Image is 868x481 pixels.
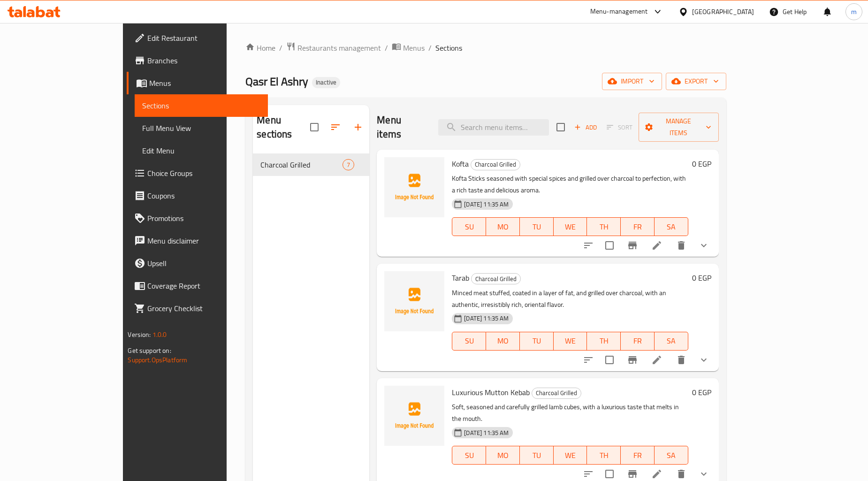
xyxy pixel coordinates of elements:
span: [DATE] 11:35 AM [460,428,512,437]
span: WE [557,220,584,234]
img: Luxurious Mutton Kebab [384,386,444,446]
span: [DATE] 11:35 AM [460,200,512,209]
li: / [385,42,388,53]
span: Select section [551,117,571,137]
button: sort-choices [577,234,600,257]
span: MO [490,449,516,462]
span: Add item [571,120,601,135]
div: [GEOGRAPHIC_DATA] [692,7,754,17]
span: TH [591,449,617,462]
span: Select to update [600,236,619,255]
button: SA [655,217,688,236]
span: TU [524,334,550,348]
a: Edit menu item [651,468,662,480]
a: Restaurants management [286,42,381,54]
button: FR [621,332,655,351]
button: Branch-specific-item [621,349,644,371]
h6: 0 EGP [692,157,711,170]
a: Edit menu item [651,240,662,251]
button: delete [670,234,693,257]
span: Inactive [312,78,340,86]
div: Charcoal Grilled [471,159,520,170]
span: Sections [435,42,462,53]
input: search [438,119,549,136]
button: show more [693,349,715,371]
li: / [279,42,282,53]
button: WE [554,332,587,351]
a: Edit Restaurant [127,27,268,49]
div: Menu-management [590,6,648,17]
span: SU [456,334,482,348]
p: Kofta Sticks seasoned with special spices and grilled over charcoal to perfection, with a rich ta... [452,173,688,196]
span: MO [490,220,516,234]
li: / [428,42,432,53]
span: WE [557,449,584,462]
span: Coverage Report [147,280,260,291]
span: Charcoal Grilled [472,274,520,284]
span: Select to update [600,350,619,370]
svg: Show Choices [698,468,709,480]
span: Choice Groups [147,168,260,179]
button: Add section [347,116,369,138]
span: Manage items [646,115,711,139]
span: Menus [403,42,425,53]
a: Support.OpsPlatform [128,354,187,366]
span: Branches [147,55,260,66]
span: Full Menu View [142,122,260,134]
h6: 0 EGP [692,271,711,284]
button: FR [621,446,655,465]
a: Menu disclaimer [127,229,268,252]
p: Soft, seasoned and carefully grilled lamb cubes, with a luxurious taste that melts in the mouth. [452,401,688,425]
button: TH [587,332,621,351]
button: WE [554,217,587,236]
button: SA [655,332,688,351]
span: Get support on: [128,344,171,357]
span: MO [490,334,516,348]
span: TH [591,334,617,348]
span: Sort sections [324,116,347,138]
span: Select section first [601,120,639,135]
span: Menus [149,77,260,89]
span: Restaurants management [297,42,381,53]
button: MO [486,217,520,236]
span: Edit Restaurant [147,32,260,44]
span: m [851,7,857,17]
a: Menus [127,72,268,94]
a: Promotions [127,207,268,229]
button: TH [587,217,621,236]
h2: Menu items [377,113,427,141]
button: MO [486,446,520,465]
a: Choice Groups [127,162,268,184]
div: items [343,159,354,170]
a: Edit menu item [651,354,662,366]
button: TU [520,332,554,351]
a: Edit Menu [135,139,268,162]
span: Luxurious Mutton Kebab [452,385,530,399]
nav: breadcrumb [245,42,726,54]
span: FR [624,449,651,462]
svg: Show Choices [698,354,709,366]
span: Select all sections [305,117,324,137]
span: Menu disclaimer [147,235,260,246]
a: Menus [392,42,425,54]
a: Grocery Checklist [127,297,268,320]
div: Inactive [312,77,340,88]
span: TU [524,220,550,234]
span: 7 [343,160,354,169]
h2: Menu sections [257,113,310,141]
a: Full Menu View [135,117,268,139]
button: Branch-specific-item [621,234,644,257]
img: Kofta [384,157,444,217]
button: SU [452,332,486,351]
span: Qasr El Ashry [245,71,308,92]
button: SU [452,217,486,236]
span: SA [658,220,685,234]
div: Charcoal Grilled [260,159,343,170]
button: Manage items [639,113,718,142]
span: FR [624,334,651,348]
h6: 0 EGP [692,386,711,399]
span: Edit Menu [142,145,260,156]
span: SU [456,449,482,462]
span: WE [557,334,584,348]
svg: Show Choices [698,240,709,251]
